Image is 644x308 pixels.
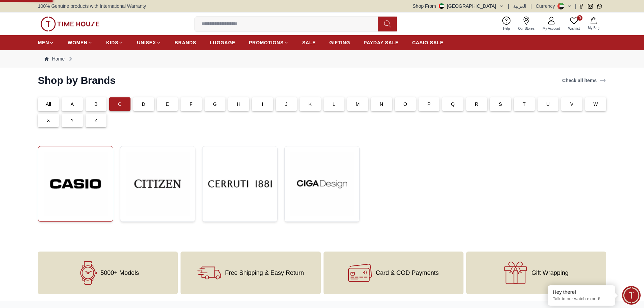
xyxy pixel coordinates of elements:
p: V [570,101,574,108]
a: WOMEN [68,37,93,49]
p: Talk to our watch expert! [553,296,610,302]
button: العربية [513,3,526,9]
span: PROMOTIONS [249,39,284,46]
p: D [142,101,145,108]
span: | [508,3,509,9]
p: I [262,101,263,108]
span: 0 [577,15,582,21]
p: N [380,101,383,108]
p: B [94,101,98,108]
p: R [475,101,478,108]
button: Shop From[GEOGRAPHIC_DATA] [413,3,504,9]
a: Facebook [579,4,584,9]
span: My Bag [585,25,602,30]
p: M [356,101,360,108]
span: CASIO SALE [412,39,444,46]
nav: Breadcrumb [38,50,606,68]
span: My Account [540,26,563,31]
span: | [575,3,576,9]
p: E [166,101,169,108]
img: ... [126,152,190,216]
a: Instagram [588,4,593,9]
p: Z [95,117,98,124]
a: Whatsapp [597,4,602,9]
span: Gift Wrapping [531,269,569,276]
span: SALE [302,39,316,46]
span: LUGGAGE [210,39,236,46]
span: Our Stores [516,26,537,31]
a: CASIO SALE [412,37,444,49]
a: 0Wishlist [564,15,584,32]
p: G [213,101,217,108]
span: WOMEN [68,39,88,46]
p: Q [451,101,455,108]
a: KIDS [106,37,123,49]
img: ... [41,17,99,31]
span: Wishlist [566,26,582,31]
p: All [46,101,51,108]
img: ... [290,152,354,216]
a: SALE [302,37,316,49]
p: X [47,117,50,124]
span: 5000+ Models [100,269,139,276]
a: Check all items [561,76,607,85]
span: UNISEX [137,39,156,46]
p: F [190,101,193,108]
span: PAYDAY SALE [364,39,399,46]
span: MEN [38,39,49,46]
a: LUGGAGE [210,37,236,49]
span: 100% Genuine products with International Warranty [38,3,146,9]
a: MEN [38,37,54,49]
a: GIFTING [329,37,350,49]
span: Free Shipping & Easy Return [225,269,304,276]
img: United Arab Emirates [439,3,444,9]
p: C [118,101,121,108]
a: Home [45,55,65,62]
p: K [309,101,312,108]
span: GIFTING [329,39,350,46]
p: Y [71,117,74,124]
p: W [593,101,598,108]
div: Chat Widget [622,286,641,305]
div: Hey there! [553,289,610,295]
p: S [499,101,502,108]
p: J [285,101,287,108]
span: Help [500,26,513,31]
p: H [237,101,240,108]
img: ... [208,152,272,216]
p: A [71,101,74,108]
span: Card & COD Payments [376,269,439,276]
h2: Shop by Brands [38,74,116,87]
div: Currency [536,3,558,9]
a: UNISEX [137,37,161,49]
span: BRANDS [175,39,196,46]
a: Help [499,15,514,32]
a: PAYDAY SALE [364,37,399,49]
p: P [427,101,431,108]
a: PROMOTIONS [249,37,289,49]
span: KIDS [106,39,118,46]
p: L [333,101,335,108]
a: Our Stores [514,15,539,32]
p: O [403,101,407,108]
a: BRANDS [175,37,196,49]
p: T [523,101,526,108]
img: ... [44,152,108,216]
p: U [546,101,550,108]
span: | [530,3,532,9]
button: My Bag [584,16,603,32]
